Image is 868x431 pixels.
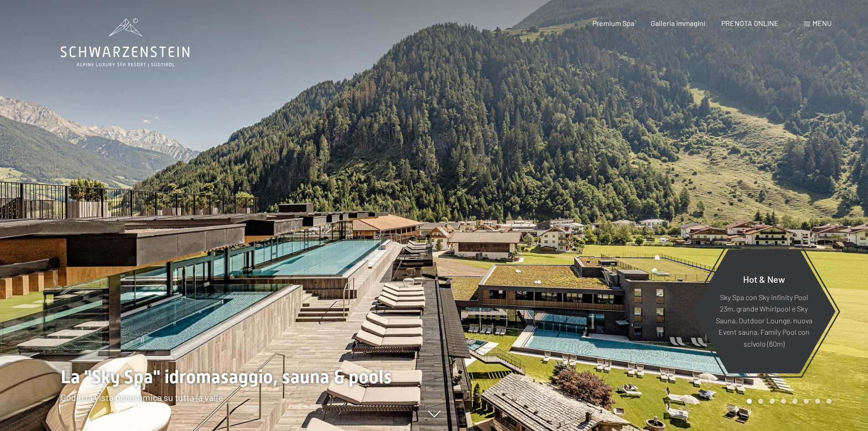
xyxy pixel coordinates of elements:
div: Carousel Page 5 [792,399,797,404]
a: Premium Spa [592,19,634,27]
div: Carousel Page 3 [770,399,775,404]
div: Carousel Page 8 [827,399,832,404]
div: Carousel Page 4 [781,399,786,404]
a: PRENOTA ONLINE [721,19,779,27]
div: Carousel Page 6 [804,399,809,404]
a: Hot & New Sky Spa con Sky infinity Pool 23m, grande Whirlpool e Sky Sauna, Outdoor Lounge, nuova ... [692,249,836,374]
a: Galleria immagini [651,19,705,27]
div: Carousel Page 1 (Current Slide) [747,399,752,404]
div: Carousel Page 7 [815,399,820,404]
p: Sky Spa con Sky infinity Pool 23m, grande Whirlpool e Sky Sauna, Outdoor Lounge, nuova Event saun... [714,291,813,349]
div: Carousel Pagination [744,399,832,404]
span: Menu [812,19,832,27]
div: Carousel Page 2 [758,399,763,404]
span: Hot & New [743,273,785,284]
